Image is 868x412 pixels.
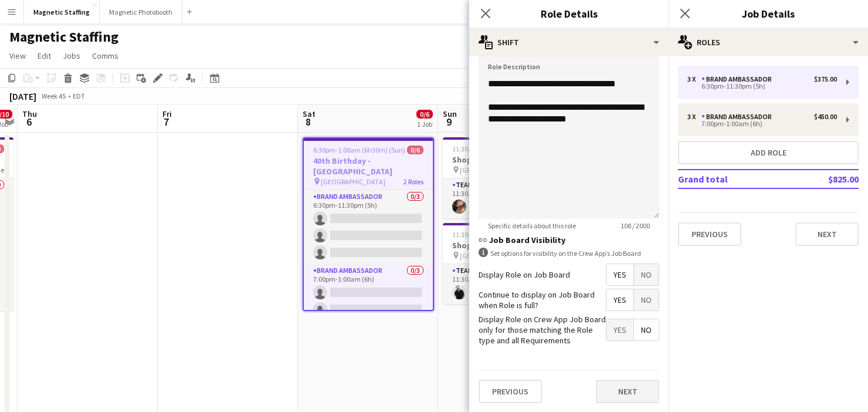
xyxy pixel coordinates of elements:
span: 9 [441,115,457,129]
div: EDT [73,92,85,100]
h3: Role Details [469,6,669,21]
button: Magnetic Staffing [24,1,100,23]
span: No [634,319,659,340]
span: [GEOGRAPHIC_DATA] [460,251,524,260]
span: Jobs [63,50,80,61]
div: 7:00pm-1:00am (6h) [687,121,837,127]
button: Previous [678,222,741,246]
span: Sun [443,109,457,119]
div: Roles [669,28,868,56]
app-job-card: 11:30am-5:30pm (6h)1/1Shopify Coordinator [GEOGRAPHIC_DATA]1 RoleTeam Lead1/111:30am-5:30pm (6h)I... [443,137,574,218]
div: [DATE] [9,90,36,102]
h3: Job Board Visibility [479,235,659,245]
h3: Shopify Coordinator [443,154,574,165]
app-card-role: Brand Ambassador0/36:30pm-11:30pm (5h) [304,190,433,264]
app-card-role: Team Lead1/111:30am-5:30pm (6h)Ibtihal [PERSON_NAME] [443,178,574,218]
span: Yes [606,319,633,340]
span: 108 / 2000 [611,221,659,230]
a: Comms [87,48,123,63]
span: 8 [301,115,316,129]
label: Display Role on Job Board [479,269,570,280]
div: $375.00 [814,75,837,83]
div: Set options for visibility on the Crew App’s Job Board [479,248,659,259]
span: 0/6 [416,110,433,119]
span: Sat [303,109,316,119]
h3: Job Details [669,6,868,21]
div: 6:30pm-11:30pm (5h) [687,83,837,89]
h3: 40th Birthday - [GEOGRAPHIC_DATA] [304,156,433,177]
button: Magnetic Photobooth [100,1,182,23]
app-job-card: 11:30am-5:30pm (6h)1/1Shopify Coordinator [GEOGRAPHIC_DATA]1 RoleTeam Lead1/111:30am-5:30pm (6h)[... [443,223,574,304]
h3: Shopify Coordinator [443,240,574,251]
div: Brand Ambassador [701,113,777,121]
label: Continue to display on Job Board when Role is full? [479,289,606,310]
span: Edit [38,50,51,61]
div: 3 x [687,75,701,83]
span: Yes [606,289,633,310]
span: 11:30am-5:30pm (6h) [452,144,517,153]
div: 3 x [687,113,701,121]
span: 7 [161,115,172,129]
div: $450.00 [814,113,837,121]
span: 6:30pm-1:00am (6h30m) (Sun) [313,146,405,154]
span: 11:30am-5:30pm (6h) [452,230,517,239]
td: Grand total [678,170,789,188]
span: [GEOGRAPHIC_DATA] [460,166,524,174]
button: Next [596,380,659,403]
app-card-role: Team Lead1/111:30am-5:30pm (6h)[PERSON_NAME] [443,264,574,304]
td: $825.00 [789,170,859,188]
button: Next [795,222,859,246]
span: No [634,264,659,285]
span: Specific details about this role [479,221,585,230]
h1: Magnetic Staffing [9,28,118,46]
span: 0/6 [407,146,423,154]
a: Jobs [58,48,85,63]
app-card-role: Brand Ambassador0/37:00pm-1:00am (6h) [304,264,433,338]
div: Shift [469,28,669,56]
span: View [9,50,26,61]
a: Edit [33,48,56,63]
span: Thu [22,109,37,119]
button: Add role [678,141,859,164]
span: 6 [21,115,37,129]
span: Yes [606,264,633,285]
label: Display Role on Crew App Job Board only for those matching the Role type and all Requirements [479,314,606,346]
app-job-card: 6:30pm-1:00am (6h30m) (Sun)0/640th Birthday - [GEOGRAPHIC_DATA] [GEOGRAPHIC_DATA]2 RolesBrand Amb... [303,137,434,311]
span: Fri [162,109,172,119]
span: Comms [92,50,118,61]
div: Brand Ambassador [701,75,777,83]
span: No [634,289,659,310]
div: 1 Job [417,120,432,129]
span: [GEOGRAPHIC_DATA] [321,177,385,186]
button: Previous [479,380,542,403]
span: 2 Roles [404,177,423,186]
span: Week 45 [39,92,68,100]
a: View [5,48,30,63]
